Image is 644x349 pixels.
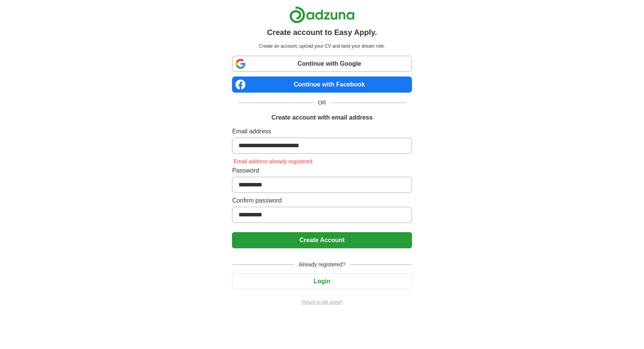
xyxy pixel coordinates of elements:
a: Return to job advert [232,299,412,306]
p: Create an account, upload your CV and land your dream role. [234,43,410,50]
h1: Create account with email address [271,113,372,122]
span: OR [314,99,331,107]
span: Already registered? [294,261,350,269]
button: Login [232,273,412,289]
a: Login [232,278,412,284]
img: Adzuna logo [289,6,355,23]
button: Create Account [232,232,412,248]
a: Continue with Google [232,56,412,72]
span: Email address already registered. [232,158,315,165]
h1: Create account to Easy Apply. [267,27,377,38]
a: Continue with Facebook [232,76,412,93]
label: Email address [232,127,412,136]
label: Password [232,166,412,175]
label: Confirm password [232,196,412,205]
